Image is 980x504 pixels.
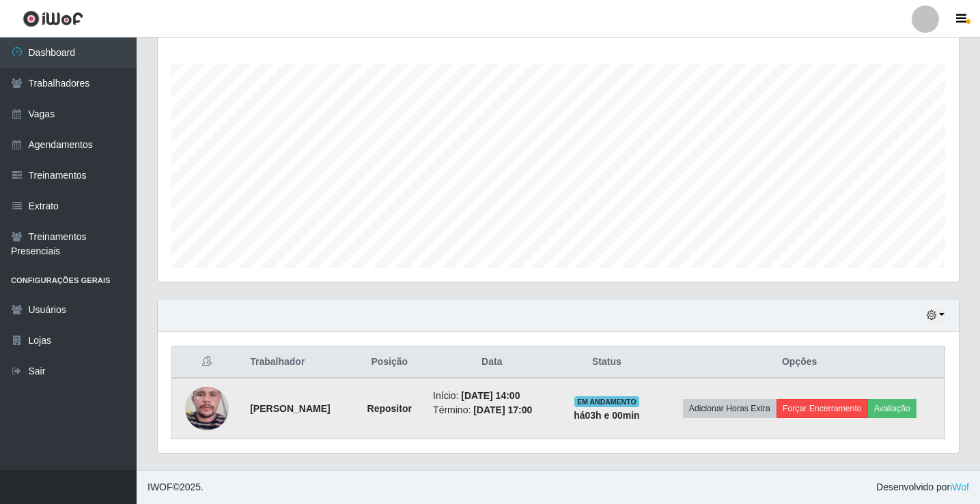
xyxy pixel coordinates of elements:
[461,390,520,401] time: [DATE] 14:00
[868,399,916,418] button: Avaliação
[148,480,204,494] span: © 2025 .
[683,399,776,418] button: Adicionar Horas Extra
[433,389,550,403] li: Início:
[242,346,354,379] th: Trabalhador
[185,370,229,447] img: 1747505561026.jpeg
[654,346,944,379] th: Opções
[23,10,83,27] img: CoreUI Logo
[574,410,640,421] strong: há 03 h e 00 min
[250,403,330,414] strong: [PERSON_NAME]
[559,346,654,379] th: Status
[876,480,969,494] span: Desenvolvido por
[367,403,412,414] strong: Repositor
[148,481,173,492] span: IWOF
[950,481,969,492] a: iWof
[425,346,559,379] th: Data
[354,346,425,379] th: Posição
[776,399,868,418] button: Forçar Encerramento
[473,404,532,415] time: [DATE] 17:00
[574,396,639,407] span: EM ANDAMENTO
[433,403,550,417] li: Término:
